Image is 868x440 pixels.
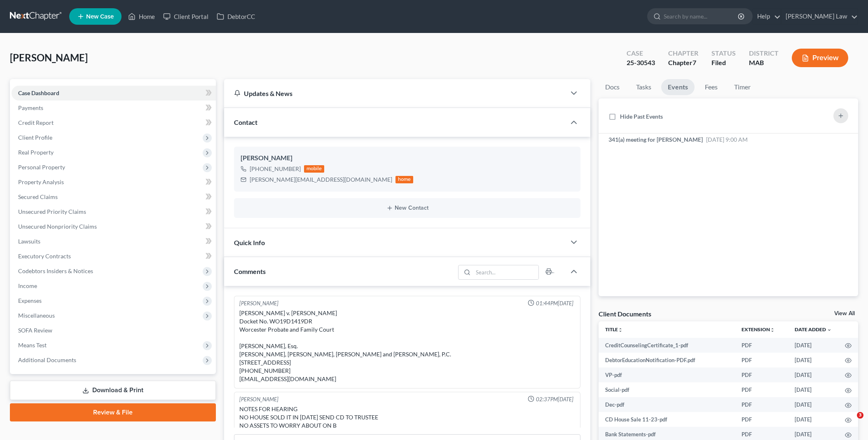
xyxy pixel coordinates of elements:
[18,193,58,200] span: Secured Claims
[18,208,86,215] span: Unsecured Priority Claims
[711,49,736,58] div: Status
[250,176,392,184] div: [PERSON_NAME][EMAIL_ADDRESS][DOMAIN_NAME]
[18,238,40,245] span: Lawsuits
[788,412,838,427] td: [DATE]
[618,328,623,332] i: unfold_more
[18,119,54,126] span: Credit Report
[599,338,735,353] td: CreditCounselingCertificate_1-pdf
[661,79,695,95] a: Events
[627,58,655,68] div: 25-30543
[18,104,43,111] span: Payments
[753,9,781,24] a: Help
[304,165,325,173] div: mobile
[12,323,216,338] a: SOFA Review
[234,118,257,126] span: Contact
[18,89,59,96] span: Case Dashboard
[18,297,42,304] span: Expenses
[536,396,573,403] span: 02:37PM[DATE]
[788,397,838,412] td: [DATE]
[239,309,576,383] div: [PERSON_NAME] v. [PERSON_NAME] Docket No. WO19D1419DR Worcester Probate and Family Court [PERSON_...
[788,353,838,367] td: [DATE]
[10,51,88,63] span: [PERSON_NAME]
[18,342,47,349] span: Means Test
[627,49,655,58] div: Case
[735,353,788,367] td: PDF
[599,412,735,427] td: CD House Sale 11-23-pdf
[239,300,278,307] div: [PERSON_NAME]
[18,223,97,230] span: Unsecured Nonpriority Claims
[781,9,858,24] a: [PERSON_NAME] Law
[795,326,832,332] a: Date Added expand_more
[473,265,539,279] input: Search...
[608,136,703,143] span: 341(a) meeting for [PERSON_NAME]
[599,353,735,367] td: DebtorEducationNotification-PDF.pdf
[18,267,93,274] span: Codebtors Insiders & Notices
[706,136,748,143] span: [DATE] 9:00 AM
[12,219,216,234] a: Unsecured Nonpriority Claims
[620,113,663,120] span: Hide Past Events
[241,205,574,211] button: New Contact
[735,338,788,353] td: PDF
[18,356,76,363] span: Additional Documents
[735,397,788,412] td: PDF
[18,178,64,185] span: Property Analysis
[599,367,735,382] td: VP-pdf
[10,403,216,421] a: Review & File
[124,9,159,24] a: Home
[18,164,65,171] span: Personal Property
[18,312,55,319] span: Miscellaneous
[735,367,788,382] td: PDF
[788,382,838,397] td: [DATE]
[735,412,788,427] td: PDF
[857,412,863,419] span: 3
[599,382,735,397] td: Social-pdf
[250,165,301,173] div: [PHONE_NUMBER]
[12,249,216,264] a: Executory Contracts
[749,58,779,68] div: MAB
[234,239,265,246] span: Quick Info
[664,9,739,24] input: Search by name...
[18,149,54,156] span: Real Property
[239,396,278,403] div: [PERSON_NAME]
[788,338,838,353] td: [DATE]
[395,176,414,183] div: home
[18,134,52,141] span: Client Profile
[234,267,266,275] span: Comments
[213,9,259,24] a: DebtorCC
[12,234,216,249] a: Lawsuits
[788,367,838,382] td: [DATE]
[599,397,735,412] td: Dec-pdf
[10,381,216,400] a: Download & Print
[728,79,757,95] a: Timer
[698,79,724,95] a: Fees
[18,282,37,289] span: Income
[749,49,779,58] div: District
[711,58,736,68] div: Filed
[770,328,775,332] i: unfold_more
[668,58,698,68] div: Chapter
[840,412,860,432] iframe: Intercom live chat
[12,204,216,219] a: Unsecured Priority Claims
[693,59,696,66] span: 7
[629,79,658,95] a: Tasks
[18,253,71,260] span: Executory Contracts
[12,86,216,101] a: Case Dashboard
[12,115,216,130] a: Credit Report
[86,14,114,20] span: New Case
[599,309,651,318] div: Client Documents
[827,328,832,332] i: expand_more
[241,153,574,163] div: [PERSON_NAME]
[834,311,855,316] a: View All
[12,101,216,115] a: Payments
[18,327,52,334] span: SOFA Review
[792,49,848,67] button: Preview
[605,326,623,332] a: Titleunfold_more
[668,49,698,58] div: Chapter
[536,300,573,307] span: 01:44PM[DATE]
[12,175,216,190] a: Property Analysis
[735,382,788,397] td: PDF
[742,326,775,332] a: Extensionunfold_more
[234,89,556,98] div: Updates & News
[599,79,626,95] a: Docs
[159,9,213,24] a: Client Portal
